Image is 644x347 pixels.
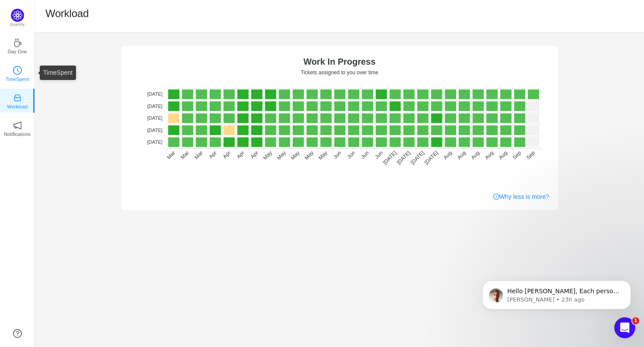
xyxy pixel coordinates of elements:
[147,104,163,109] tspan: [DATE]
[374,150,384,160] tspan: Jun
[276,150,287,161] tspan: May
[10,22,25,28] p: Quantify
[303,150,315,161] tspan: May
[222,150,232,160] tspan: Apr
[180,150,190,161] tspan: Mar
[147,139,163,145] tspan: [DATE]
[360,150,370,160] tspan: Jun
[6,75,29,83] p: TimeSpent
[11,9,24,22] img: Quantify
[13,124,22,132] a: icon: notificationNotifications
[13,66,22,75] i: icon: clock-circle
[525,149,536,160] tspan: Sep
[632,317,639,324] span: 1
[469,262,644,323] iframe: Intercom notifications message
[332,150,343,160] tspan: Jun
[484,150,495,161] tspan: Aug
[13,329,22,338] a: icon: question-circle
[7,48,27,56] p: Day One
[147,91,163,97] tspan: [DATE]
[511,149,522,160] tspan: Sep
[249,150,260,160] tspan: Apr
[13,38,22,47] i: icon: coffee
[208,150,218,160] tspan: Apr
[303,57,375,66] text: Work In Progress
[317,150,329,161] tspan: May
[13,96,22,105] a: icon: inboxWorkload
[498,150,509,161] tspan: Aug
[235,150,246,160] tspan: Apr
[166,150,177,161] tspan: Mar
[7,103,28,111] p: Workload
[493,194,499,200] i: icon: info-circle
[290,150,301,161] tspan: May
[13,69,22,77] a: icon: clock-circleTimeSpent
[346,150,357,160] tspan: Jun
[4,130,31,138] p: Notifications
[470,150,481,161] tspan: Aug
[13,94,22,102] i: icon: inbox
[456,150,467,161] tspan: Aug
[13,41,22,50] a: icon: coffeeDay One
[614,317,635,338] iframe: Intercom live chat
[301,69,378,76] text: Tickets assigned to you over time
[13,121,22,130] i: icon: notification
[147,128,163,133] tspan: [DATE]
[493,192,549,201] a: Why less is more?
[262,150,273,161] tspan: May
[442,150,453,161] tspan: Aug
[395,150,412,166] tspan: [DATE]
[45,7,89,20] h1: Workload
[409,150,426,166] tspan: [DATE]
[423,150,440,166] tspan: [DATE]
[382,150,398,166] tspan: [DATE]
[147,115,163,121] tspan: [DATE]
[194,150,204,161] tspan: Mar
